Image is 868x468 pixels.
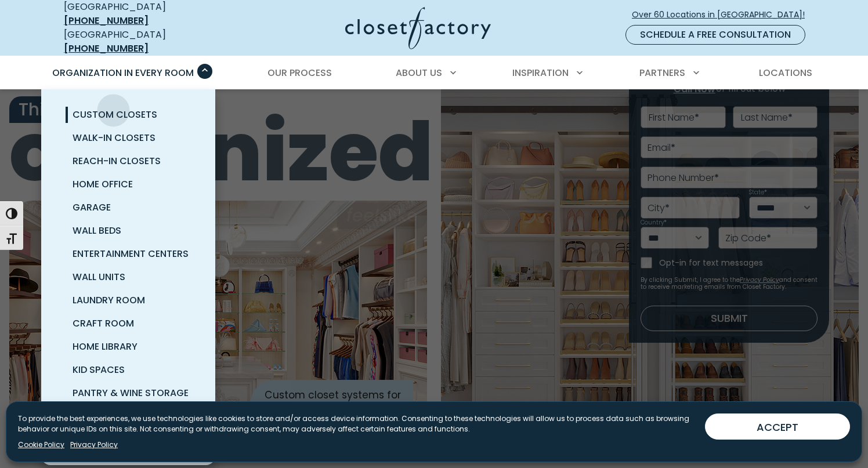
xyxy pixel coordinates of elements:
button: ACCEPT [705,413,850,440]
a: Schedule a Free Consultation [625,25,805,45]
span: Home Office [73,177,133,191]
span: About Us [396,66,442,79]
span: Pantry & Wine Storage [73,386,189,400]
span: Entertainment Centers [73,247,189,260]
span: Home Library [73,340,138,353]
span: Reach-In Closets [73,154,161,168]
span: Laundry Room [73,293,145,307]
span: Inspiration [512,66,569,79]
span: Organization in Every Room [52,66,194,79]
span: Kid Spaces [73,363,125,376]
nav: Primary Menu [44,57,824,89]
span: Over 60 Locations in [GEOGRAPHIC_DATA]! [632,9,814,21]
ul: Organization in Every Room submenu [41,89,215,465]
div: [GEOGRAPHIC_DATA] [64,28,232,56]
a: Over 60 Locations in [GEOGRAPHIC_DATA]! [631,5,815,25]
span: Craft Room [73,317,134,330]
span: Walk-In Closets [73,131,155,144]
p: To provide the best experiences, we use technologies like cookies to store and/or access device i... [18,413,696,434]
span: Our Process [267,66,332,79]
span: Custom Closets [73,108,157,121]
span: Wall Beds [73,224,121,237]
span: Partners [639,66,685,79]
a: Privacy Policy [70,440,118,450]
a: [PHONE_NUMBER] [64,42,149,55]
span: Locations [759,66,812,79]
a: Cookie Policy [18,440,64,450]
span: Wall Units [73,270,125,284]
img: Closet Factory Logo [345,7,491,49]
a: [PHONE_NUMBER] [64,14,149,27]
span: Garage [73,201,111,214]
